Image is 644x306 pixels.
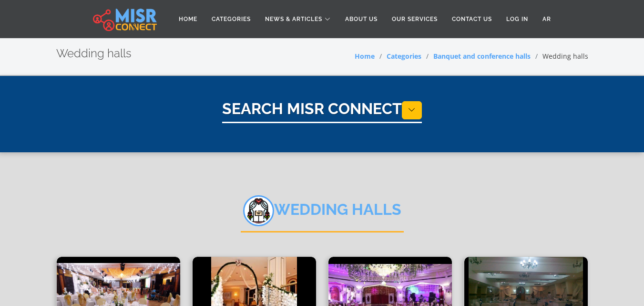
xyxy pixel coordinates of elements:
li: Wedding halls [531,51,588,61]
span: News & Articles [265,15,322,23]
h1: Search Misr Connect [222,100,422,123]
a: Our Services [385,10,445,28]
a: News & Articles [258,10,338,28]
h2: Wedding halls [241,195,404,232]
a: Banquet and conference halls [433,52,531,61]
a: Log in [499,10,535,28]
a: Home [355,52,375,61]
a: AR [535,10,558,28]
a: Categories [204,10,258,28]
a: About Us [338,10,385,28]
h2: Wedding halls [56,47,132,61]
img: zqgIrRtDX04opw8WITcK.png [243,195,274,226]
a: Categories [387,52,421,61]
a: Contact Us [445,10,499,28]
img: main.misr_connect [93,7,157,31]
a: Home [172,10,204,28]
